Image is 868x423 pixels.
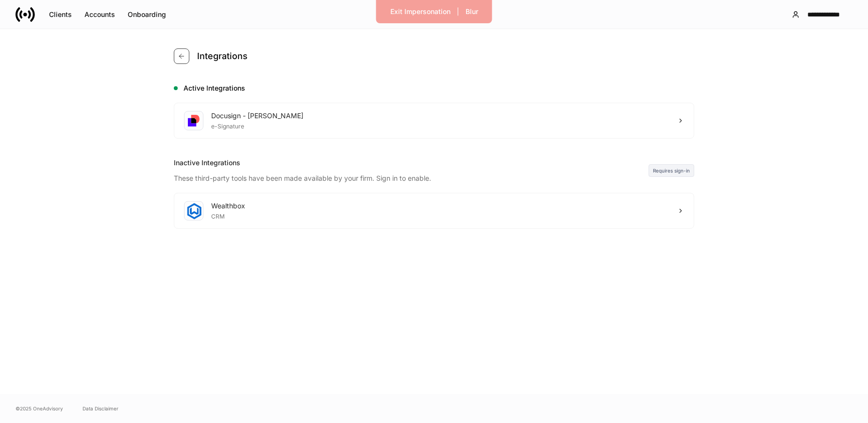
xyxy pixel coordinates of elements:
[174,158,649,168] div: Inactive Integrations
[211,201,245,211] div: Wealthbox
[211,211,245,220] div: CRM
[211,111,303,121] div: Docusign - [PERSON_NAME]
[390,7,451,16] div: Exit Impersonation
[84,10,115,19] div: Accounts
[121,7,172,22] button: Onboarding
[83,405,118,412] a: Data Disclaimer
[78,7,121,22] button: Accounts
[459,4,484,19] button: Blur
[49,10,72,19] div: Clients
[43,7,78,22] button: Clients
[128,10,166,19] div: Onboarding
[384,4,457,19] button: Exit Impersonation
[16,405,63,412] span: © 2025 OneAdvisory
[211,121,303,130] div: e-Signature
[174,168,649,183] div: These third-party tools have been made available by your firm. Sign in to enable.
[184,83,694,93] h5: Active Integrations
[649,164,694,177] div: Requires sign-in
[466,7,478,16] div: Blur
[197,50,248,62] h4: Integrations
